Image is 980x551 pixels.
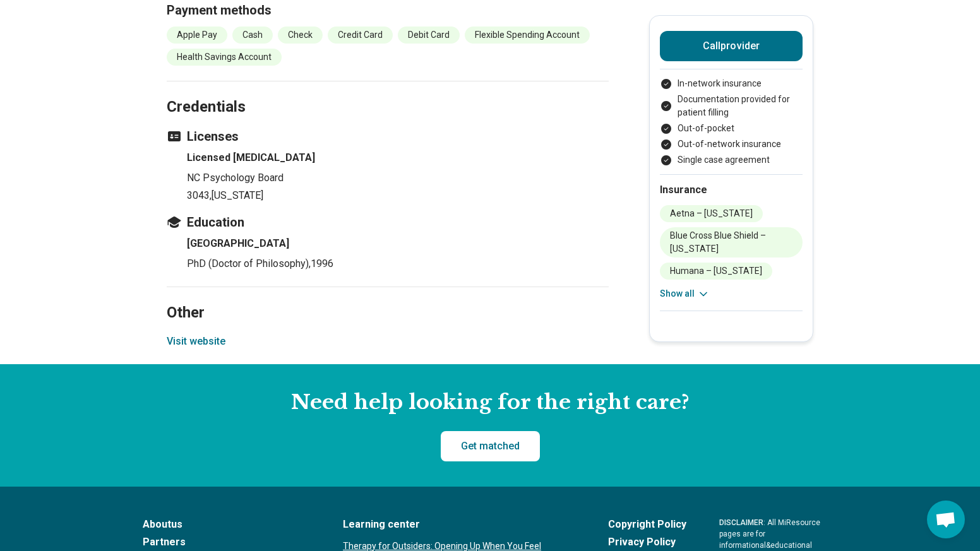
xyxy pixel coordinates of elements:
[143,517,310,532] a: Aboutus
[660,227,803,258] li: Blue Cross Blue Shield – [US_STATE]
[398,27,460,44] li: Debit Card
[210,189,263,201] span: , [US_STATE]
[187,188,609,203] p: 3043
[167,213,609,231] h3: Education
[167,334,225,349] button: Visit website
[143,535,310,550] a: Partners
[167,49,282,66] li: Health Savings Account
[167,1,609,19] h3: Payment methods
[187,256,609,271] p: PhD (Doctor of Philosophy) , 1996
[167,127,609,145] h3: Licenses
[187,170,609,186] p: NC Psychology Board
[660,77,803,90] li: In-network insurance
[167,272,609,324] h2: Other
[10,389,970,416] h2: Need help looking for the right care?
[719,518,763,527] span: DISCLAIMER
[660,153,803,167] li: Single case agreement
[343,517,575,532] a: Learning center
[608,517,686,532] a: Copyright Policy
[660,263,772,280] li: Humana – [US_STATE]
[187,150,609,165] h4: Licensed [MEDICAL_DATA]
[660,287,710,300] button: Show all
[660,31,803,61] button: Callprovider
[660,122,803,135] li: Out-of-pocket
[660,205,763,222] li: Aetna – [US_STATE]
[927,501,965,538] div: Open chat
[660,138,803,151] li: Out-of-network insurance
[167,27,227,44] li: Apple Pay
[608,535,686,550] a: Privacy Policy
[441,431,540,461] a: Get matched
[232,27,273,44] li: Cash
[465,27,590,44] li: Flexible Spending Account
[278,27,323,44] li: Check
[187,236,609,251] h4: [GEOGRAPHIC_DATA]
[167,66,609,118] h2: Credentials
[660,182,803,198] h2: Insurance
[660,77,803,167] ul: Payment options
[328,27,393,44] li: Credit Card
[660,93,803,119] li: Documentation provided for patient filling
